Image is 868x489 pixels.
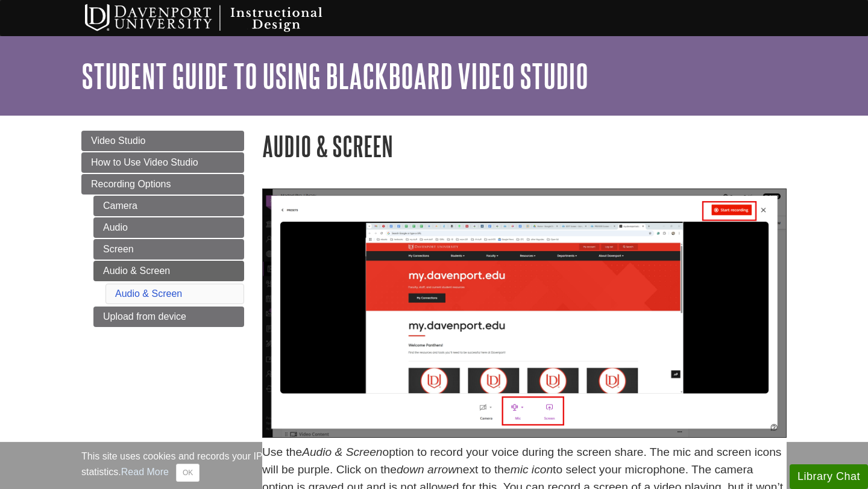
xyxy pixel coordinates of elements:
a: Student Guide to Using Blackboard Video Studio [81,57,588,95]
img: audio and screen [262,188,787,438]
h1: Audio & Screen [262,131,787,161]
a: Recording Options [81,174,244,195]
a: Video Studio [81,131,244,151]
a: Upload from device [93,307,244,327]
div: This site uses cookies and records your IP address for usage statistics. Additionally, we use Goo... [81,449,787,482]
button: Library Chat [790,464,868,489]
span: Video Studio [91,135,145,146]
span: Recording Options [91,179,171,189]
a: Audio & Screen [93,261,244,281]
span: How to Use Video Studio [91,157,198,167]
div: Guide Page Menu [81,131,244,327]
a: How to Use Video Studio [81,152,244,173]
a: Camera [93,196,244,216]
em: Audio & Screen [302,446,382,458]
img: Davenport University Instructional Design [75,3,365,33]
a: Audio & Screen [115,288,182,299]
em: mic icon [511,463,553,476]
button: Close [176,464,200,482]
em: down arrow [397,463,456,476]
a: Audio [93,217,244,238]
a: Read More [121,467,169,477]
a: Screen [93,239,244,260]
